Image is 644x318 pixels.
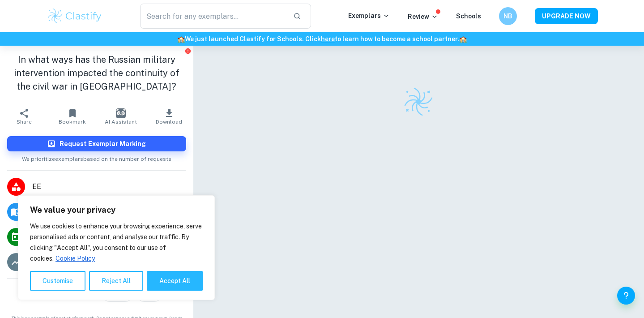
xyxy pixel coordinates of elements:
img: Clastify logo [403,86,434,117]
button: Report issue [185,47,192,54]
h6: Request Exemplar Marking [60,139,146,149]
button: Download [145,104,193,129]
button: Help and Feedback [617,287,635,305]
input: Search for any exemplars... [140,4,286,29]
p: Review [408,12,438,21]
p: Exemplars [348,11,390,21]
h6: We just launched Clastify for Schools. Click to learn how to become a school partner. [2,34,642,44]
p: We use cookies to enhance your browsing experience, serve personalised ads or content, and analys... [30,221,203,264]
button: Request Exemplar Marking [7,136,186,151]
button: Accept All [147,271,203,291]
button: NB [499,7,517,25]
button: AI Assistant [97,104,145,129]
span: Share [17,119,32,125]
span: AI Assistant [105,119,137,125]
span: EE [32,181,186,192]
span: 🏫 [459,35,467,43]
button: Reject All [89,271,143,291]
a: Cookie Policy [55,254,95,262]
img: AI Assistant [116,108,126,118]
span: Download [156,119,182,125]
img: Clastify logo [47,7,103,25]
button: Customise [30,271,85,291]
a: Schools [456,13,481,20]
p: We value your privacy [30,205,203,215]
a: here [321,35,335,43]
h1: In what ways has the Russian military intervention impacted the continuity of the civil war in [G... [7,53,186,93]
span: We prioritize exemplars based on the number of requests [22,151,171,163]
div: We value your privacy [18,195,215,300]
button: Bookmark [48,104,97,129]
span: 🏫 [177,35,185,43]
button: UPGRADE NOW [535,8,598,24]
h6: NB [503,11,513,21]
span: Bookmark [59,119,86,125]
